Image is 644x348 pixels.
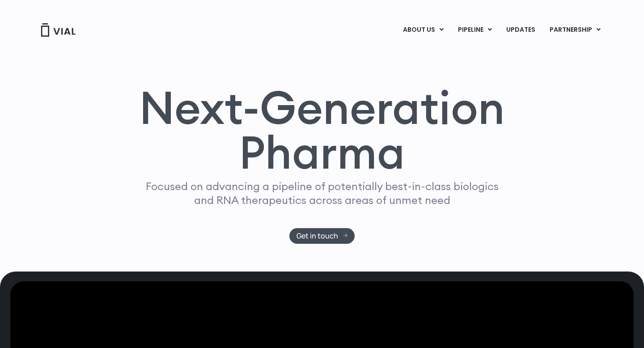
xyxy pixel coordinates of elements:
[128,85,516,175] h1: Next-Generation Pharma
[297,233,338,239] span: Get in touch
[499,22,542,38] a: UPDATES
[542,22,608,38] a: PARTNERSHIPMenu Toggle
[289,228,355,244] a: Get in touch
[396,22,450,38] a: ABOUT USMenu Toggle
[40,23,76,37] img: Vial Logo
[142,179,502,207] p: Focused on advancing a pipeline of potentially best-in-class biologics and RNA therapeutics acros...
[451,22,499,38] a: PIPELINEMenu Toggle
